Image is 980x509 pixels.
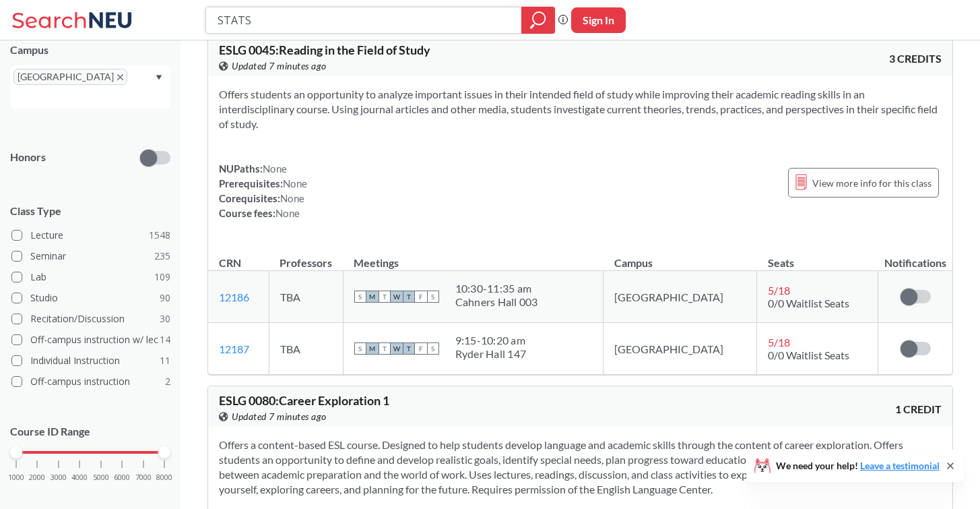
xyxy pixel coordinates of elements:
[8,474,24,481] span: 1000
[160,353,170,368] span: 11
[878,242,953,271] th: Notifications
[219,393,389,408] span: ESLG 0080 : Career Exploration 1
[117,74,123,80] svg: X to remove pill
[603,242,757,271] th: Campus
[154,270,170,285] span: 109
[455,295,538,309] div: Cahners Hall 003
[283,177,307,189] span: None
[776,461,940,471] span: We need your help!
[269,323,343,375] td: TBA
[160,311,170,326] span: 30
[149,228,170,243] span: 1548
[219,256,241,270] div: CRN
[403,342,415,355] span: T
[219,342,249,355] a: 12187
[156,474,172,481] span: 8000
[93,474,109,481] span: 5000
[275,207,300,219] span: None
[415,291,427,303] span: F
[219,291,249,303] a: 12186
[11,247,170,265] label: Seminar
[216,9,512,32] input: Class, professor, course number, "phrase"
[812,175,932,191] span: View more info for this class
[135,474,152,481] span: 7000
[160,332,170,347] span: 14
[10,65,170,109] div: [GEOGRAPHIC_DATA]X to remove pillDropdown arrow
[263,162,287,175] span: None
[269,271,343,323] td: TBA
[71,474,88,481] span: 4000
[530,11,546,30] svg: magnifying glass
[757,242,878,271] th: Seats
[269,242,343,271] th: Professors
[219,438,942,497] section: Offers a content-based ESL course. Designed to help students develop language and academic skills...
[768,297,849,309] span: 0/0 Waitlist Seats
[366,342,379,355] span: M
[379,291,391,303] span: T
[603,271,757,323] td: [GEOGRAPHIC_DATA]
[603,323,757,375] td: [GEOGRAPHIC_DATA]
[219,42,430,57] span: ESLG 0045 : Reading in the Field of Study
[427,291,439,303] span: S
[156,75,162,80] svg: Dropdown arrow
[455,282,538,295] div: 10:30 - 11:35 am
[219,161,307,220] div: NUPaths: Prerequisites: Corequisites: Course fees:
[219,87,942,131] section: Offers students an opportunity to analyze important issues in their intended field of study while...
[354,291,366,303] span: S
[343,242,603,271] th: Meetings
[11,227,170,244] label: Lecture
[391,342,403,355] span: W
[160,291,170,305] span: 90
[895,402,942,417] span: 1 CREDIT
[768,284,790,297] span: 5 / 18
[13,69,127,85] span: [GEOGRAPHIC_DATA]X to remove pill
[51,474,67,481] span: 3000
[11,289,170,307] label: Studio
[11,331,170,349] label: Off-campus instruction w/ lec
[11,373,170,390] label: Off-campus instruction
[366,291,379,303] span: M
[154,249,170,264] span: 235
[232,59,327,73] span: Updated 7 minutes ago
[415,342,427,355] span: F
[455,334,527,347] div: 9:15 - 10:20 am
[889,51,942,66] span: 3 CREDITS
[280,192,304,204] span: None
[29,474,45,481] span: 2000
[403,291,415,303] span: T
[391,291,403,303] span: W
[10,204,170,218] span: Class Type
[860,460,940,471] a: Leave a testimonial
[427,342,439,355] span: S
[10,42,170,57] div: Campus
[114,474,130,481] span: 6000
[571,7,626,33] button: Sign In
[521,7,555,34] div: magnifying glass
[232,409,327,424] span: Updated 7 minutes ago
[10,424,170,440] p: Course ID Range
[455,347,527,361] div: Ryder Hall 147
[11,310,170,328] label: Recitation/Discussion
[768,336,790,349] span: 5 / 18
[11,352,170,369] label: Individual Instruction
[354,342,366,355] span: S
[10,150,46,165] p: Honors
[379,342,391,355] span: T
[768,349,849,361] span: 0/0 Waitlist Seats
[11,268,170,286] label: Lab
[165,374,170,389] span: 2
